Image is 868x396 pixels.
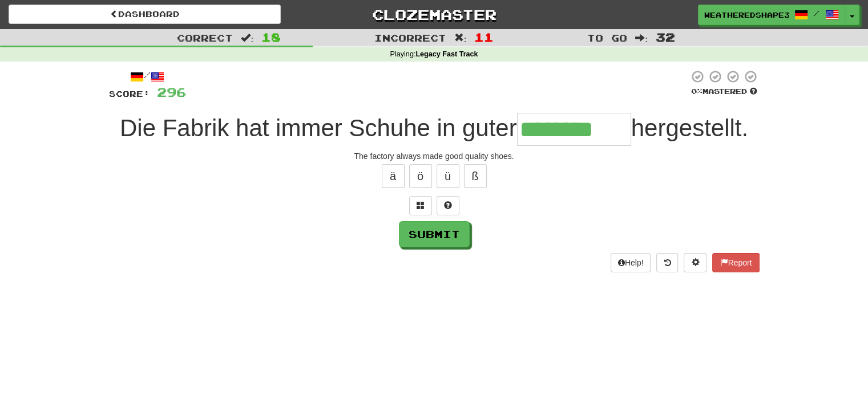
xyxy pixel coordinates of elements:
[437,196,459,215] button: Single letter hint - you only get 1 per sentence and score half the points! alt+h
[109,150,760,162] div: The factory always made good quality shoes.
[814,9,819,17] span: /
[399,221,470,247] button: Submit
[120,115,517,141] span: Die Fabrik hat immer Schuhe in guter
[611,253,651,272] button: Help!
[382,164,405,188] button: ä
[656,253,678,272] button: Round history (alt+y)
[656,30,675,44] span: 32
[177,32,233,43] span: Correct
[704,10,789,20] span: WeatheredShape3062
[409,164,432,188] button: ö
[698,5,845,25] a: WeatheredShape3062 /
[374,32,446,43] span: Incorrect
[631,115,748,141] span: hergestellt.
[464,164,487,188] button: ß
[261,30,281,44] span: 18
[437,164,459,188] button: ü
[415,50,478,58] strong: Legacy Fast Track
[409,196,432,215] button: Switch sentence to multiple choice alt+p
[474,30,494,44] span: 11
[635,33,648,43] span: :
[9,5,281,24] a: Dashboard
[689,87,760,97] div: Mastered
[712,253,759,272] button: Report
[109,70,186,84] div: /
[241,33,253,43] span: :
[691,87,703,96] span: 0 %
[109,89,150,99] span: Score:
[298,5,570,25] a: Clozemaster
[454,33,467,43] span: :
[587,32,627,43] span: To go
[157,85,186,99] span: 296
